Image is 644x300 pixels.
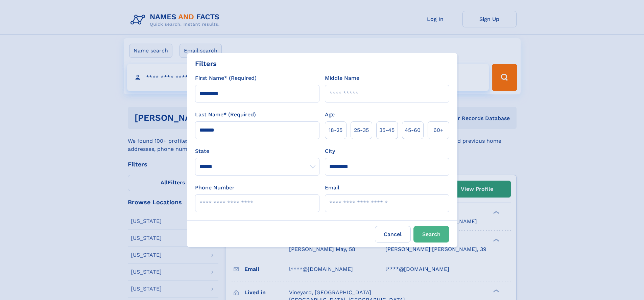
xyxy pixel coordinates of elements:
span: 60+ [433,126,444,134]
div: Filters [195,59,217,69]
label: First Name* (Required) [195,74,257,82]
span: 45‑60 [405,126,421,134]
label: Phone Number [195,184,235,192]
label: Email [325,184,339,192]
button: Search [413,226,449,243]
label: State [195,147,319,155]
label: Cancel [375,226,411,243]
label: Age [325,111,335,119]
span: 35‑45 [379,126,395,134]
label: Last Name* (Required) [195,111,256,119]
span: 25‑35 [354,126,369,134]
span: 18‑25 [329,126,342,134]
label: Middle Name [325,74,359,82]
label: City [325,147,335,155]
